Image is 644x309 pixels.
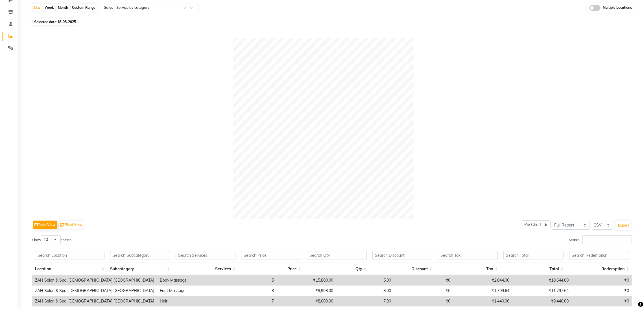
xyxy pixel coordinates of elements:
div: Week [43,4,55,12]
div: Month [56,4,69,12]
td: ₹18,644.00 [512,275,571,286]
th: Location: activate to sort column ascending [32,263,107,275]
input: Search Subcategory [110,251,170,260]
button: Export [616,221,631,230]
span: Multiple Locations [603,5,632,11]
select: Showentries [41,235,61,244]
input: Search Redemption [569,251,629,260]
td: ZAH Salon & Spa, [DEMOGRAPHIC_DATA] [GEOGRAPHIC_DATA] [32,275,157,286]
th: Redemption: activate to sort column ascending [566,263,632,275]
td: 5 [218,275,277,286]
input: Search Price [241,251,301,260]
input: Search Services [176,251,235,260]
span: 18-08-2025 [57,20,76,24]
td: Body Massage [157,275,218,286]
td: ₹0 [394,275,453,286]
th: Services: activate to sort column ascending [173,263,238,275]
td: Foot Massage [157,286,218,296]
td: ZAH Salon & Spa, [DEMOGRAPHIC_DATA] [GEOGRAPHIC_DATA] [32,296,157,306]
td: ₹2,844.00 [453,275,512,286]
td: ₹0 [571,296,632,306]
td: ₹0 [571,286,632,296]
td: ₹0 [394,286,453,296]
img: pivot.png [60,223,65,227]
button: Table View [33,221,57,229]
div: Custom Range [71,4,97,12]
th: Discount: activate to sort column ascending [370,263,435,275]
td: ₹15,800.00 [277,275,336,286]
td: ₹11,797.64 [512,286,571,296]
td: 7 [218,296,277,306]
td: 5.00 [336,275,394,286]
span: Clear all [184,5,188,11]
input: Search Location [35,251,104,260]
span: Selected date: [33,18,77,25]
button: Pivot View [59,221,84,229]
th: Subcategory: activate to sort column ascending [107,263,173,275]
th: Total: activate to sort column ascending [501,263,566,275]
td: ₹9,998.00 [277,286,336,296]
td: Hair [157,296,218,306]
td: ₹1,440.00 [453,296,512,306]
label: Search: [569,235,632,244]
td: ZAH Salon & Spa, [DEMOGRAPHIC_DATA] [GEOGRAPHIC_DATA] [32,286,157,296]
td: ₹0 [394,296,453,306]
th: Tax: activate to sort column ascending [435,263,501,275]
td: 7.00 [336,296,394,306]
td: ₹8,000.00 [277,296,336,306]
th: Qty: activate to sort column ascending [304,263,370,275]
td: ₹9,440.00 [512,296,571,306]
td: 8.00 [336,286,394,296]
td: ₹1,799.64 [453,286,512,296]
input: Search Discount [372,251,432,260]
td: 8 [218,286,277,296]
input: Search: [582,235,632,244]
input: Search Qty [307,251,367,260]
input: Search Tax [438,251,498,260]
th: Price: activate to sort column ascending [238,263,304,275]
label: Show entries [32,235,71,244]
td: ₹0 [571,275,632,286]
input: Search Total [503,251,563,260]
div: Day [33,4,42,12]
